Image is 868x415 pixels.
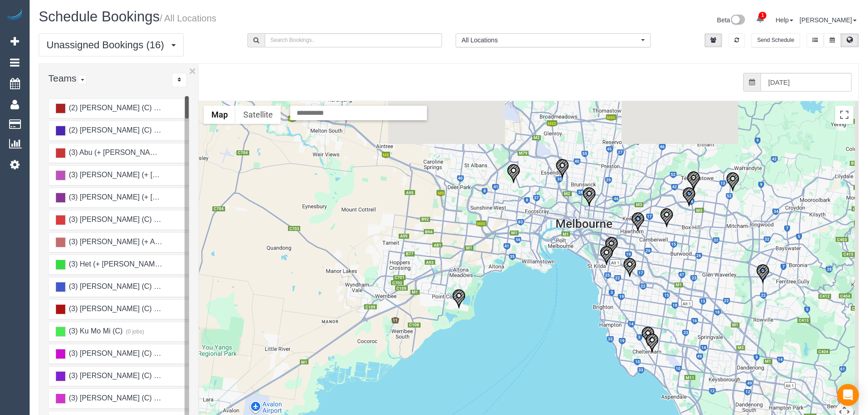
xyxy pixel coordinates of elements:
[178,77,181,82] i: Sort Teams
[154,284,174,290] small: (0 jobs)
[835,106,853,124] button: Toggle fullscreen view
[67,193,225,201] span: (3) [PERSON_NAME] (+ [PERSON_NAME]) (C)
[555,159,569,179] div: 02/10/2025 08:00 - Melissa Macmahon - 1 Montague Street, Moonee Ponds, VIC 3039
[236,106,281,124] button: Show satellite imagery
[756,264,770,284] div: 02/10/2025 08:00 - David George - 2 Charlton Court, Wantirna South, VIC 3152
[39,9,159,25] span: Schedule Bookings
[67,171,225,179] span: (3) [PERSON_NAME] (+ [PERSON_NAME]) (C)
[154,128,174,134] small: (0 jobs)
[67,238,177,246] span: (3) [PERSON_NAME] (+ Abu) (C)
[154,351,174,357] small: (0 jobs)
[682,187,696,207] div: 02/10/2025 07:00 - Claire Smith - 4/747 Elgar Road, Doncaster, VIC 3108
[154,306,174,313] small: (0 jobs)
[717,16,745,24] a: Beta
[67,104,152,112] span: (2) [PERSON_NAME] (C)
[154,395,174,402] small: (0 jobs)
[687,171,700,191] div: 02/10/2025 12:00 - Jie Ha - 12 Harvest Court, Doncaster, VIC 3108
[67,260,176,268] span: (3) Het (+ [PERSON_NAME]) (C)
[800,16,857,24] a: [PERSON_NAME]
[751,33,800,47] button: Send Schedule
[265,33,442,47] input: Search Bookings..
[154,105,174,112] small: (0 jobs)
[125,328,144,335] small: (0 jobs)
[46,39,169,51] span: Unassigned Bookings (16)
[67,349,152,357] span: (3) [PERSON_NAME] (C)
[452,289,466,309] div: 02/10/2025 08:00 - Rob Nugent - 16 Spectacle Cres, Point Cook, VIC 3030
[837,384,859,406] div: Open Intercom Messenger
[154,217,174,223] small: (0 jobs)
[154,373,174,379] small: (0 jobs)
[189,65,196,77] button: ×
[39,33,184,56] button: Unassigned Bookings (16)
[751,9,769,29] a: 1
[641,326,655,346] div: 02/10/2025 08:00 - Michael Simonetti - 7 Kingswood Rd, Cheltenham, VIC 3192
[172,73,187,87] div: ...
[67,305,152,313] span: (3) [PERSON_NAME] (C)
[67,126,152,134] span: (2) [PERSON_NAME] (C)
[760,73,852,92] input: Date
[456,33,651,47] button: All Locations
[5,9,24,22] img: Automaid Logo
[730,15,745,26] img: New interface
[582,187,596,207] div: 02/10/2025 12:00 - Tosca Ramsey - 203/151 Princes St, Carlton, VIC 3053
[631,212,645,232] div: 02/10/2025 07:00 - Emily Macdonald - 301/28 Queens Av, 301, Hawthorn, VIC 3122
[776,16,793,24] a: Help
[600,246,613,266] div: 02/10/2025 08:00 - Lynsey MacLeod - 20 / 38 Westbury Street, St Kilda East, VIC 3183
[759,12,766,19] span: 1
[159,13,216,23] small: / All Locations
[67,215,152,223] span: (3) [PERSON_NAME] (C)
[67,327,123,335] span: (3) Ku Mo Mi (C)
[507,164,520,184] div: 02/10/2025 10:00 - Mia Purcell - 84 Clarendon St, Avondale Heights, VIC 3034
[67,372,152,379] span: (3) [PERSON_NAME] (C)
[67,394,152,402] span: (3) [PERSON_NAME] (C)
[645,333,659,353] div: 02/10/2025 10:00 - Karen Anderson Amitycare Services - Unit 73/ 58 -72 Centre Dandenong Road, Che...
[605,236,618,256] div: 02/10/2025 07:00 - Natalia Vanzo - 29 Bayview Street, Prahan, VIC 3186
[660,208,673,228] div: 02/10/2025 14:00 - Renae Smith - 11 Norris St, Surrey Hills, VIC 3127
[623,257,637,277] div: 02/10/2025 08:00 - Nicole Black - 83 Eskdale Road, Caulfield North, VIC 3161
[462,36,639,45] span: All Locations
[204,106,236,124] button: Show street map
[48,73,77,83] span: Teams
[67,282,152,290] span: (3) [PERSON_NAME] (C)
[67,149,177,156] span: (3) Abu (+ [PERSON_NAME]) (C)
[726,172,740,192] div: 02/10/2025 08:00 - Sarah Matthews - 4 Bayles Court, Donvale, VIC 3111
